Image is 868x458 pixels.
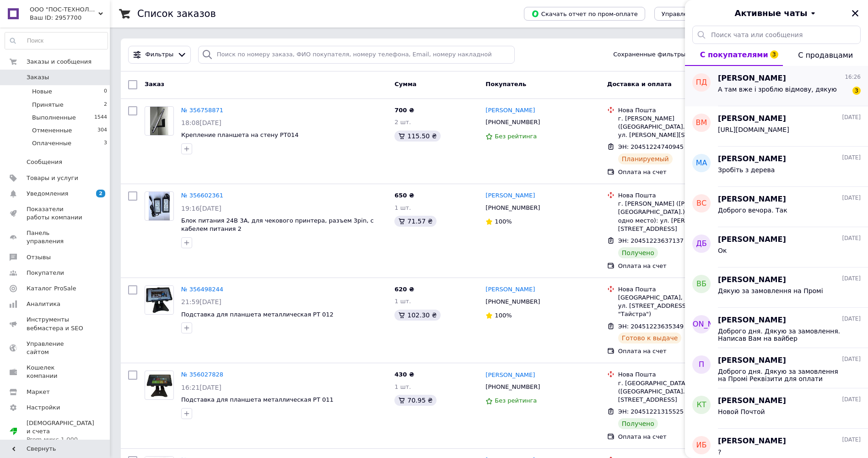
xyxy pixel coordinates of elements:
[618,294,746,319] div: [GEOGRAPHIC_DATA], Почтомат №26625: ул. [STREET_ADDRESS] (магазин "Тайстра")
[618,153,673,164] div: Планируемый
[32,126,72,135] span: Отмененные
[718,207,787,214] span: Доброго вечора. Так
[32,87,52,96] span: Новые
[181,371,223,378] a: № 356027828
[484,202,542,214] div: [PHONE_NUMBER]
[718,114,786,124] span: [PERSON_NAME]
[613,50,688,59] span: Сохраненные фильтры:
[692,26,861,44] input: Поиск чата или сообщения
[718,315,786,326] span: [PERSON_NAME]
[718,436,786,447] span: [PERSON_NAME]
[842,194,861,202] span: [DATE]
[618,106,746,114] div: Нова Пошта
[618,379,746,404] div: г. [GEOGRAPHIC_DATA] ([GEOGRAPHIC_DATA].), №300: ул. [STREET_ADDRESS]
[842,154,861,162] span: [DATE]
[607,81,672,87] span: Доставка и оплата
[198,46,515,64] input: Поиск по номеру заказа, ФИО покупателя, номеру телефона, Email, номеру накладной
[618,433,746,441] div: Оплата на счет
[94,114,107,122] span: 1544
[27,253,51,262] span: Отзывы
[27,174,78,182] span: Товары и услуги
[718,396,786,406] span: [PERSON_NAME]
[696,400,706,410] span: КТ
[696,77,707,88] span: ПД
[27,403,60,412] span: Настройки
[181,311,334,318] a: Подставка для планшета металлическая PT 012
[783,44,868,66] button: С продавцами
[718,287,823,294] span: Дякую за замовлення на Промі
[145,285,174,315] a: Фото товару
[618,168,746,176] div: Оплата на счет
[181,107,223,114] a: № 356758871
[852,87,861,95] span: 3
[685,106,868,147] button: ВМ[PERSON_NAME][DATE][URL][DOMAIN_NAME]
[618,285,746,294] div: Нова Пошта
[685,348,868,388] button: П[PERSON_NAME][DATE]Доброго дня. Дякую за замовлення на Промі Реквізити для оплати [FINANCIAL_ID]...
[394,81,416,87] span: Сумма
[27,364,85,380] span: Кошелек компании
[27,269,64,277] span: Покупатели
[32,101,64,109] span: Принятые
[32,114,76,122] span: Выполненные
[718,166,775,174] span: Зробіть з дерева
[484,381,542,393] div: [PHONE_NUMBER]
[495,218,512,225] span: 100%
[27,388,50,396] span: Маркет
[685,267,868,308] button: ВБ[PERSON_NAME][DATE]Дякую за замовлення на Промі
[842,315,861,323] span: [DATE]
[618,114,746,140] div: г. [PERSON_NAME] ([GEOGRAPHIC_DATA].), №64 (до 30 кг): ул. [PERSON_NAME][STREET_ADDRESS]
[150,107,168,135] img: Фото товару
[685,187,868,227] button: ВС[PERSON_NAME][DATE]Доброго вечора. Так
[394,107,414,114] span: 700 ₴
[718,234,786,245] span: [PERSON_NAME]
[662,11,733,17] span: Управление статусами
[97,126,107,135] span: 304
[685,66,868,106] button: ПД[PERSON_NAME]16:26А там вже і зроблю відмову, дякую3
[394,298,411,305] span: 1 шт.
[685,147,868,187] button: МА[PERSON_NAME][DATE]Зробіть з дерева
[685,44,783,66] button: С покупателями3
[181,217,374,233] a: Блок питания 24В 3А, для чекового принтера, разъем 3pin, с кабелем питания 2
[718,275,786,285] span: [PERSON_NAME]
[700,50,768,59] span: С покупателями
[845,73,861,81] span: 16:26
[181,384,221,391] span: 16:21[DATE]
[27,158,62,166] span: Сообщения
[27,229,85,245] span: Панель управления
[485,106,535,115] a: [PERSON_NAME]
[181,286,223,293] a: № 356498244
[618,262,746,270] div: Оплата на счет
[718,355,786,366] span: [PERSON_NAME]
[149,192,170,220] img: Фото товару
[685,308,868,348] button: [PERSON_NAME][PERSON_NAME][DATE]Доброго дня. Дякую за замовлення. Написав Вам на вайбер
[618,143,684,150] span: ЭН: 20451224740945
[798,51,853,60] span: С продавцами
[181,131,298,138] a: Крепление планшета на стену PT014
[696,279,706,289] span: ВБ
[842,436,861,444] span: [DATE]
[718,448,721,456] span: ?
[685,227,868,267] button: ДБ[PERSON_NAME][DATE]Ок
[27,300,60,308] span: Аналитика
[696,239,706,249] span: ДБ
[718,247,727,254] span: Ок
[618,237,684,244] span: ЭН: 20451223637137
[484,116,542,128] div: [PHONE_NUMBER]
[485,285,535,294] a: [PERSON_NAME]
[485,191,535,200] a: [PERSON_NAME]
[696,158,707,169] span: МА
[618,191,746,200] div: Нова Пошта
[394,371,414,378] span: 430 ₴
[145,286,173,313] img: Фото товару
[394,204,411,211] span: 1 шт.
[495,133,537,140] span: Без рейтинга
[181,396,334,403] a: Подставка для планшета металлическая PT 011
[181,298,221,305] span: 21:59[DATE]
[842,275,861,283] span: [DATE]
[618,200,746,233] div: г. [PERSON_NAME] ([PERSON_NAME][GEOGRAPHIC_DATA].), №34 (до 30 кг на одно место): ул. [PERSON_NAM...
[735,7,808,19] span: Активные чаты
[5,33,108,49] input: Поиск
[850,8,861,19] button: Закрыть
[671,319,732,330] span: [PERSON_NAME]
